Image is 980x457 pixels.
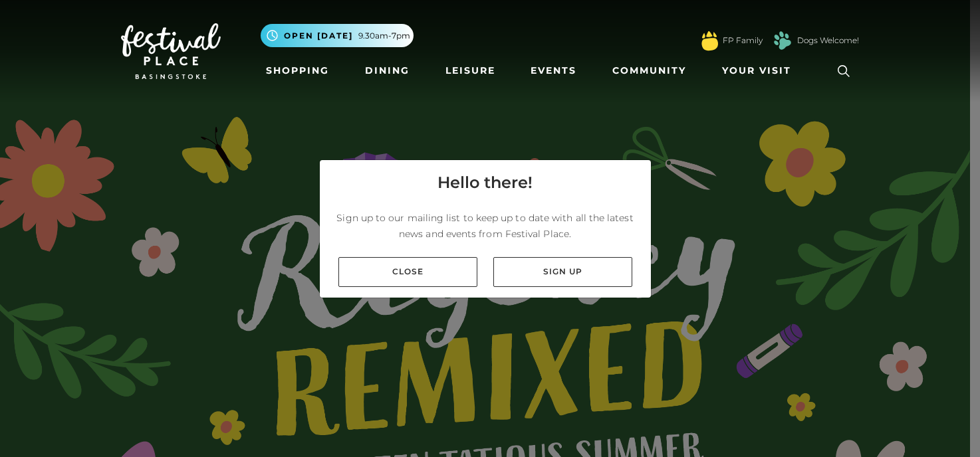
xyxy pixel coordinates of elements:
a: Dining [360,58,415,83]
a: FP Family [723,35,763,46]
span: Your Visit [722,64,791,78]
button: Open [DATE] 9.30am-7pm [261,24,414,47]
a: Shopping [261,58,334,83]
span: 9.30am-7pm [358,30,410,42]
img: Festival Place Logo [121,23,221,79]
a: Leisure [440,58,501,83]
a: Your Visit [717,58,803,83]
h4: Hello there! [437,171,533,195]
a: Close [338,257,477,287]
p: Sign up to our mailing list to keep up to date with all the latest news and events from Festival ... [330,210,640,242]
a: Dogs Welcome! [797,35,859,46]
a: Sign up [493,257,632,287]
a: Community [607,58,691,83]
span: Open [DATE] [284,30,353,42]
a: Events [525,58,582,83]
